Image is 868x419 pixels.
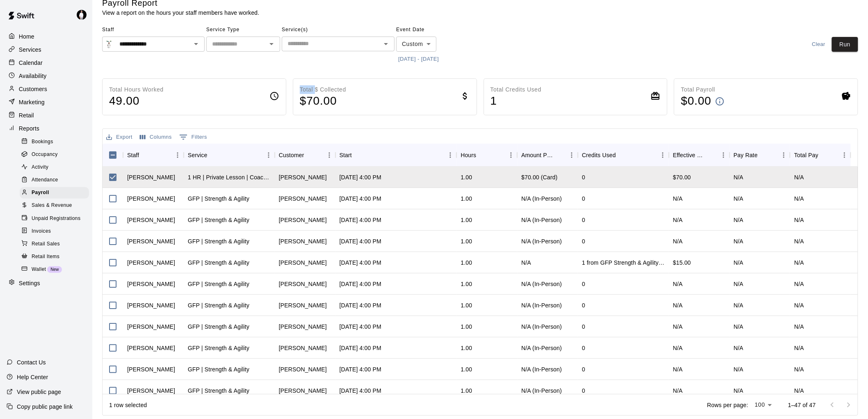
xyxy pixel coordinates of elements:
[20,187,92,199] a: Payroll
[566,149,578,161] button: Menu
[461,344,472,352] div: 1.00
[582,195,585,203] div: 0
[521,323,562,331] div: N/A (In-Person)
[127,195,175,203] div: Gehrig Conard
[208,149,219,161] button: Sort
[279,280,327,288] div: Julia Mead
[734,216,744,224] div: N/A
[190,38,202,50] button: Open
[461,387,472,395] div: 1.00
[340,323,381,331] div: Sep 9, 2025, 4:00 PM
[20,174,89,186] div: Attendance
[505,149,517,161] button: Menu
[206,23,280,37] span: Service Type
[657,149,669,161] button: Menu
[734,173,744,181] div: N/A
[323,149,336,161] button: Menu
[734,387,744,395] div: N/A
[20,264,89,275] div: WalletNew
[19,46,41,54] p: Services
[554,149,566,161] button: Sort
[461,301,472,309] div: 1.00
[7,96,86,108] div: Marketing
[304,149,316,161] button: Sort
[32,151,58,159] span: Occupancy
[279,173,327,181] div: Paige Dupras
[32,266,46,274] span: Wallet
[7,109,86,121] div: Retail
[47,267,62,272] span: New
[794,344,804,352] div: N/A
[340,259,381,267] div: Sep 9, 2025, 4:00 PM
[20,149,89,160] div: Occupancy
[582,323,585,331] div: 0
[521,173,557,181] div: $70.00 (Card)
[778,149,790,161] button: Menu
[794,144,818,167] div: Total Pay
[123,144,184,167] div: Staff
[517,144,578,167] div: Amount Paid
[734,195,744,203] div: N/A
[20,136,89,148] div: Bookings
[127,365,175,373] div: Gehrig Conard
[20,238,92,250] a: Retail Sales
[794,216,804,224] div: N/A
[188,173,271,181] div: 1 HR | Private Lesson | Coach Gehrig
[521,365,562,373] div: N/A (In-Person)
[578,144,669,167] div: Credits Used
[521,144,554,167] div: Amount Paid
[7,122,86,135] div: Reports
[188,280,249,288] div: GFP | Strength & Agility
[461,280,472,288] div: 1.00
[734,301,744,309] div: N/A
[752,399,775,411] div: 100
[19,98,45,106] p: Marketing
[582,144,616,167] div: Credits Used
[188,237,249,245] div: GFP | Strength & Agility
[461,323,472,331] div: 1.00
[20,226,89,237] div: Invoices
[279,144,304,167] div: Customer
[20,174,92,187] a: Attendance
[275,144,336,167] div: Customer
[336,144,457,167] div: Start
[20,199,92,212] a: Sales & Revenue
[32,163,48,172] span: Activity
[794,195,804,203] div: N/A
[17,388,61,396] p: View public page
[582,280,585,288] div: 0
[188,195,249,203] div: GFP | Strength & Agility
[20,263,92,276] a: WalletNew
[717,149,730,161] button: Menu
[102,23,205,37] span: Staff
[669,273,730,295] div: N/A
[681,85,724,94] p: Total Payroll
[673,144,706,167] div: Effective Price
[340,344,381,352] div: Sep 9, 2025, 4:00 PM
[582,237,585,245] div: 0
[669,337,730,359] div: N/A
[19,32,34,41] p: Home
[109,401,147,409] div: 1 row selected
[32,176,58,184] span: Attendance
[20,161,92,174] a: Activity
[669,209,730,231] div: N/A
[109,94,164,108] h4: 49.00
[104,131,135,144] button: Export
[20,238,89,250] div: Retail Sales
[188,365,249,373] div: GFP | Strength & Agility
[758,149,769,161] button: Sort
[19,85,47,93] p: Customers
[7,30,86,43] a: Home
[32,189,49,197] span: Payroll
[669,167,730,188] div: $70.00
[32,253,59,261] span: Retail Items
[7,277,86,289] div: Settings
[188,323,249,331] div: GFP | Strength & Agility
[188,301,249,309] div: GFP | Strength & Agility
[582,365,585,373] div: 0
[582,259,665,267] div: 1 from GFP Strength & Agility | Sibling Package (4 sessions)
[681,94,711,108] h4: $ 0.00
[75,7,92,23] div: Travis Hamilton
